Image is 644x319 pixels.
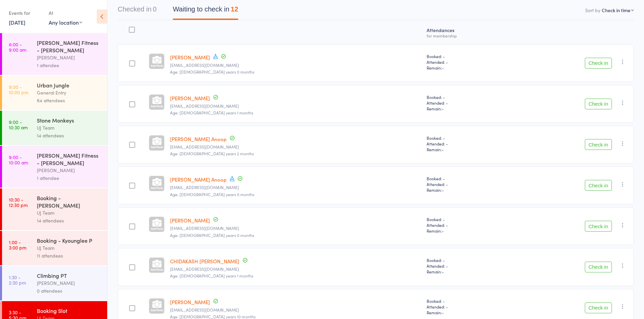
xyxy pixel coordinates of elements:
[170,63,421,68] small: twinklechokshi@gmail.com
[2,231,107,265] a: 1:00 -3:00 pmBooking - Kyounglee PUJ Team11 attendees
[37,152,101,166] div: [PERSON_NAME] Fitness - [PERSON_NAME]
[173,2,238,20] button: Waiting to check in12
[427,269,506,274] span: Remain:
[442,187,444,193] span: -
[37,209,101,217] div: UJ Team
[37,272,101,279] div: Climbing PT
[170,273,253,278] span: Age: [DEMOGRAPHIC_DATA] years 1 months
[442,228,444,234] span: -
[37,132,101,139] div: 14 attendees
[427,176,506,181] span: Booked: -
[2,76,107,110] a: 9:00 -10:00 pmUrban JungleGeneral Entry64 attendees
[37,174,101,182] div: 1 attendee
[427,147,506,152] span: Remain:
[427,141,506,147] span: Attended: -
[427,228,506,234] span: Remain:
[118,2,157,20] button: Checked in0
[442,106,444,111] span: -
[427,59,506,65] span: Attended: -
[170,151,254,156] span: Age: [DEMOGRAPHIC_DATA] years 2 months
[37,166,101,174] div: [PERSON_NAME]
[170,191,254,197] span: Age: [DEMOGRAPHIC_DATA] years 0 months
[585,139,612,150] button: Check in
[9,19,25,26] a: [DATE]
[153,5,157,13] div: 0
[170,110,253,115] span: Age: [DEMOGRAPHIC_DATA] years 1 months
[427,33,506,38] div: for membership
[585,58,612,69] button: Check in
[37,61,101,69] div: 1 attendee
[37,54,101,61] div: [PERSON_NAME]
[427,100,506,106] span: Attended: -
[170,308,421,312] small: prasharv@gmail.com
[9,274,26,285] time: 1:30 - 2:30 pm
[37,81,101,89] div: Urban Jungle
[170,185,421,190] small: nisha_ap88@yahoo.com
[170,298,210,305] a: [PERSON_NAME]
[2,33,107,75] a: 8:00 -9:00 am[PERSON_NAME] Fitness - [PERSON_NAME][PERSON_NAME]1 attendee
[170,144,421,149] small: nisha_ap88@yahoo.com
[170,95,210,102] a: [PERSON_NAME]
[9,239,26,250] time: 1:00 - 3:00 pm
[585,221,612,232] button: Check in
[37,252,101,260] div: 11 attendees
[427,65,506,71] span: Remain:
[427,135,506,141] span: Booked: -
[170,217,210,224] a: [PERSON_NAME]
[9,84,28,95] time: 9:00 - 10:00 pm
[427,257,506,263] span: Booked: -
[585,262,612,272] button: Check in
[170,54,210,61] a: [PERSON_NAME]
[424,23,509,41] div: Atten­dances
[170,226,421,231] small: kintu7880@gmail.com
[602,7,630,14] div: Check in time
[37,194,101,209] div: Booking - [PERSON_NAME]
[2,111,107,145] a: 9:00 -10:30 amStone MonkeysUJ Team14 attendees
[442,310,444,315] span: -
[427,94,506,100] span: Booked: -
[37,39,101,54] div: [PERSON_NAME] Fitness - [PERSON_NAME]
[427,310,506,315] span: Remain:
[37,116,101,124] div: Stone Monkeys
[170,258,239,265] a: CHIDAKASH [PERSON_NAME]
[2,266,107,300] a: 1:30 -2:30 pmClimbing PT[PERSON_NAME]0 attendees
[170,135,226,142] a: [PERSON_NAME] Anoop
[442,269,444,274] span: -
[585,7,600,14] label: Sort by
[170,232,254,238] span: Age: [DEMOGRAPHIC_DATA] years 0 months
[37,279,101,287] div: [PERSON_NAME]
[427,187,506,193] span: Remain:
[49,19,82,26] div: Any location
[427,216,506,222] span: Booked: -
[37,217,101,224] div: 14 attendees
[170,176,226,183] a: [PERSON_NAME] Anoop
[2,188,107,230] a: 10:30 -12:30 pmBooking - [PERSON_NAME]UJ Team14 attendees
[585,180,612,191] button: Check in
[37,89,101,97] div: General Entry
[9,119,28,130] time: 9:00 - 10:30 am
[427,222,506,228] span: Attended: -
[170,104,421,108] small: shakyasunisha@hotmail.com
[9,42,26,52] time: 8:00 - 9:00 am
[231,5,238,13] div: 12
[9,7,42,19] div: Events for
[9,197,28,208] time: 10:30 - 12:30 pm
[37,244,101,252] div: UJ Team
[170,69,254,75] span: Age: [DEMOGRAPHIC_DATA] years 0 months
[427,106,506,111] span: Remain:
[442,65,444,71] span: -
[585,99,612,109] button: Check in
[37,237,101,244] div: Booking - Kyounglee P
[37,124,101,132] div: UJ Team
[442,147,444,152] span: -
[37,97,101,104] div: 64 attendees
[427,181,506,187] span: Attended: -
[37,287,101,295] div: 0 attendees
[585,302,612,313] button: Check in
[427,263,506,269] span: Attended: -
[427,298,506,304] span: Booked: -
[427,53,506,59] span: Booked: -
[9,154,28,165] time: 9:00 - 10:00 am
[2,146,107,188] a: 9:00 -10:00 am[PERSON_NAME] Fitness - [PERSON_NAME][PERSON_NAME]1 attendee
[170,267,421,271] small: siv_lucas@yahoo.co.in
